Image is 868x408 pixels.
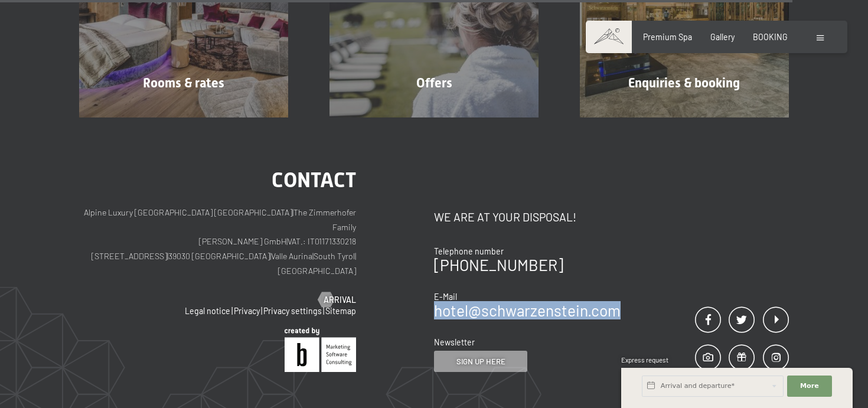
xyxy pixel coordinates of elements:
[434,292,457,302] span: E-Mail
[710,32,735,42] a: Gallery
[800,381,819,391] span: More
[272,168,356,192] span: Contact
[312,251,314,261] span: |
[628,76,740,90] span: Enquiries & booking
[456,356,505,367] span: Sign up here
[285,328,356,372] img: Brandnamic GmbH | Leading Hospitality Solutions
[787,376,832,397] button: More
[434,256,563,274] a: [PHONE_NUMBER]
[263,306,322,316] a: Privacy settings
[318,294,356,306] a: Arrival
[270,251,271,261] span: |
[643,32,692,42] a: Premium Spa
[753,32,788,42] a: BOOKING
[234,306,260,316] a: Privacy
[79,205,356,278] p: Alpine Luxury [GEOGRAPHIC_DATA] [GEOGRAPHIC_DATA] The Zimmerhofer Family [PERSON_NAME] GmbH VAT.:...
[286,236,288,246] span: |
[185,306,230,316] a: Legal notice
[143,76,224,90] span: Rooms & rates
[434,337,475,347] span: Newsletter
[167,251,168,261] span: |
[324,294,356,306] span: Arrival
[323,306,324,316] span: |
[355,251,356,261] span: |
[325,306,356,316] a: Sitemap
[434,210,576,224] span: We are at your disposal!
[261,306,262,316] span: |
[434,246,504,256] span: Telephone number
[292,207,293,217] span: |
[621,356,668,364] span: Express request
[434,301,621,319] a: hotel@schwarzenstein.com
[416,76,452,90] span: Offers
[231,306,233,316] span: |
